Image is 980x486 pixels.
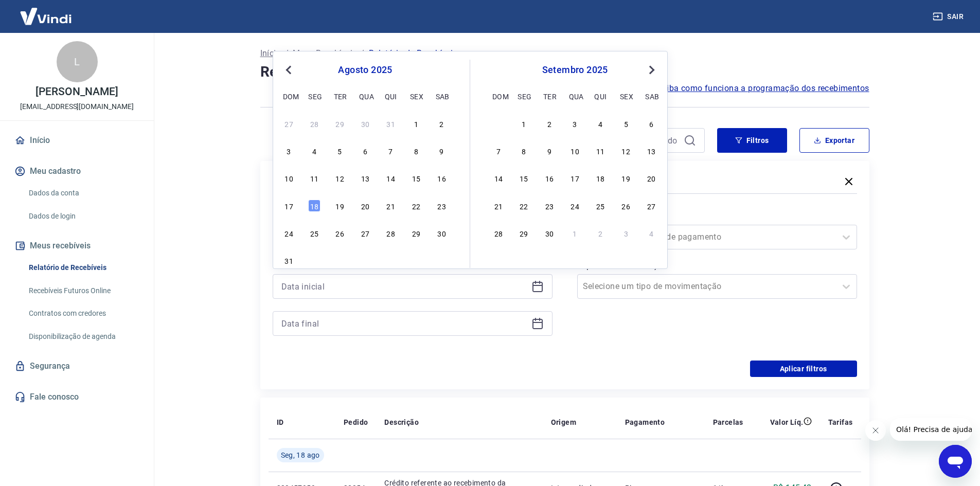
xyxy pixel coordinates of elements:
[410,145,422,157] div: Choose sexta-feira, 8 de agosto de 2025
[931,7,968,26] button: Sair
[410,172,422,184] div: Choose sexta-feira, 15 de agosto de 2025
[543,145,556,157] div: Choose terça-feira, 9 de setembro de 2025
[750,361,857,377] button: Aplicar filtros
[283,200,295,212] div: Choose domingo, 17 de agosto de 2025
[717,128,787,153] button: Filtros
[308,117,320,130] div: Choose segunda-feira, 28 de julho de 2025
[359,117,371,130] div: Choose quarta-feira, 30 de julho de 2025
[436,90,448,102] div: sab
[492,200,505,212] div: Choose domingo, 21 de setembro de 2025
[518,90,530,102] div: seg
[713,417,743,427] p: Parcelas
[12,160,141,183] button: Meu cadastro
[282,64,295,76] button: Previous Month
[260,62,869,82] h4: Relatório de Recebíveis
[334,227,346,239] div: Choose terça-feira, 26 de agosto de 2025
[645,90,657,102] div: sab
[594,172,607,184] div: Choose quinta-feira, 18 de setembro de 2025
[344,417,368,427] p: Pedido
[436,200,448,212] div: Choose sábado, 23 de agosto de 2025
[385,200,397,212] div: Choose quinta-feira, 21 de agosto de 2025
[12,386,141,408] a: Fale conosco
[25,303,141,324] a: Contratos com credores
[594,200,607,212] div: Choose quinta-feira, 25 de setembro de 2025
[551,417,576,427] p: Origem
[645,227,657,239] div: Choose sábado, 4 de outubro de 2025
[277,417,284,427] p: ID
[334,172,346,184] div: Choose terça-feira, 12 de agosto de 2025
[410,117,422,130] div: Choose sexta-feira, 1 de agosto de 2025
[436,145,448,157] div: Choose sábado, 9 de agosto de 2025
[645,117,657,130] div: Choose sábado, 6 de setembro de 2025
[25,257,141,278] a: Relatório de Recebíveis
[620,90,632,102] div: sex
[25,183,141,204] a: Dados da conta
[569,117,581,130] div: Choose quarta-feira, 3 de setembro de 2025
[12,355,141,377] a: Segurança
[620,200,632,212] div: Choose sexta-feira, 26 de setembro de 2025
[359,172,371,184] div: Choose quarta-feira, 13 de agosto de 2025
[518,117,530,130] div: Choose segunda-feira, 1 de setembro de 2025
[799,128,869,153] button: Exportar
[645,200,657,212] div: Choose sábado, 27 de setembro de 2025
[620,227,632,239] div: Choose sexta-feira, 3 de outubro de 2025
[308,145,320,157] div: Choose segunda-feira, 4 de agosto de 2025
[20,101,134,112] p: [EMAIL_ADDRESS][DOMAIN_NAME]
[359,254,371,266] div: Choose quarta-feira, 3 de setembro de 2025
[293,47,357,60] a: Meus Recebíveis
[6,7,86,15] span: Olá! Precisa de ajuda?
[260,47,281,60] a: Início
[385,90,397,102] div: qui
[334,200,346,212] div: Choose terça-feira, 19 de agosto de 2025
[645,172,657,184] div: Choose sábado, 20 de setembro de 2025
[359,90,371,102] div: qua
[543,172,556,184] div: Choose terça-feira, 16 de setembro de 2025
[518,200,530,212] div: Choose segunda-feira, 22 de setembro de 2025
[281,316,527,331] input: Data final
[385,172,397,184] div: Choose quinta-feira, 14 de agosto de 2025
[334,90,346,102] div: ter
[308,200,320,212] div: Choose segunda-feira, 18 de agosto de 2025
[620,117,632,130] div: Choose sexta-feira, 5 de setembro de 2025
[385,145,397,157] div: Choose quinta-feira, 7 de agosto de 2025
[385,254,397,266] div: Choose quinta-feira, 4 de setembro de 2025
[283,227,295,239] div: Choose domingo, 24 de agosto de 2025
[492,117,505,130] div: Choose domingo, 31 de agosto de 2025
[283,117,295,130] div: Choose domingo, 27 de julho de 2025
[283,145,295,157] div: Choose domingo, 3 de agosto de 2025
[281,116,449,268] div: month 2025-08
[543,227,556,239] div: Choose terça-feira, 30 de setembro de 2025
[543,90,556,102] div: ter
[579,260,855,272] label: Tipo de Movimentação
[492,172,505,184] div: Choose domingo, 14 de setembro de 2025
[410,227,422,239] div: Choose sexta-feira, 29 de agosto de 2025
[369,47,457,60] p: Relatório de Recebíveis
[57,41,98,82] div: L
[646,64,658,76] button: Next Month
[491,116,659,240] div: month 2025-09
[308,254,320,266] div: Choose segunda-feira, 1 de setembro de 2025
[645,145,657,157] div: Choose sábado, 13 de setembro de 2025
[543,200,556,212] div: Choose terça-feira, 23 de setembro de 2025
[518,145,530,157] div: Choose segunda-feira, 8 de setembro de 2025
[865,420,886,441] iframe: Fechar mensagem
[25,326,141,347] a: Disponibilização de agenda
[594,90,607,102] div: qui
[657,82,869,95] a: Saiba como funciona a programação dos recebimentos
[436,227,448,239] div: Choose sábado, 30 de agosto de 2025
[620,172,632,184] div: Choose sexta-feira, 19 de setembro de 2025
[384,417,419,427] p: Descrição
[569,227,581,239] div: Choose quarta-feira, 1 de outubro de 2025
[25,280,141,301] a: Recebíveis Futuros Online
[334,117,346,130] div: Choose terça-feira, 29 de julho de 2025
[410,200,422,212] div: Choose sexta-feira, 22 de agosto de 2025
[361,47,364,60] p: /
[594,117,607,130] div: Choose quinta-feira, 4 de setembro de 2025
[491,64,659,76] div: setembro 2025
[283,90,295,102] div: dom
[410,254,422,266] div: Choose sexta-feira, 5 de setembro de 2025
[436,254,448,266] div: Choose sábado, 6 de setembro de 2025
